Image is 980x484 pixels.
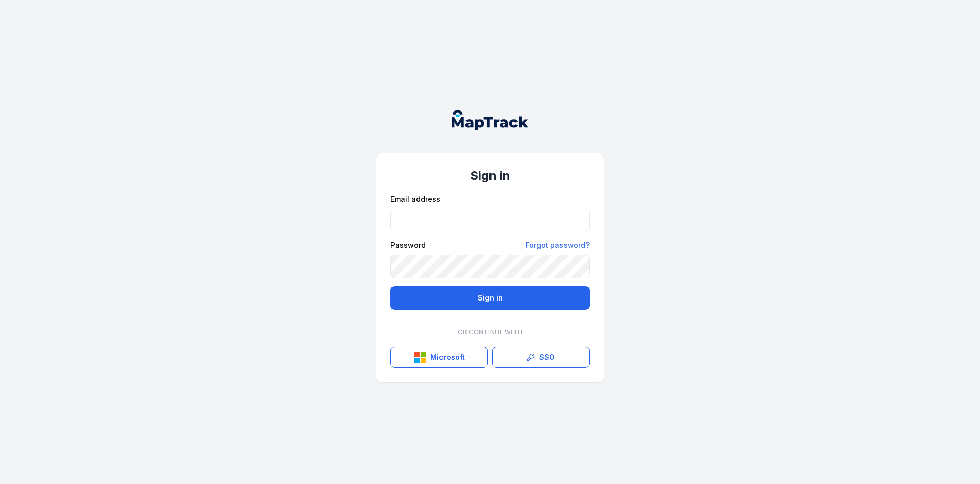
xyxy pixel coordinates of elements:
label: Email address [390,194,440,204]
a: Forgot password? [526,240,590,250]
h1: Sign in [390,168,590,184]
label: Password [390,240,426,250]
a: SSO [492,347,590,368]
button: Sign in [390,286,590,310]
div: Or continue with [390,322,590,342]
nav: Global [435,110,545,130]
button: Microsoft [390,347,488,368]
